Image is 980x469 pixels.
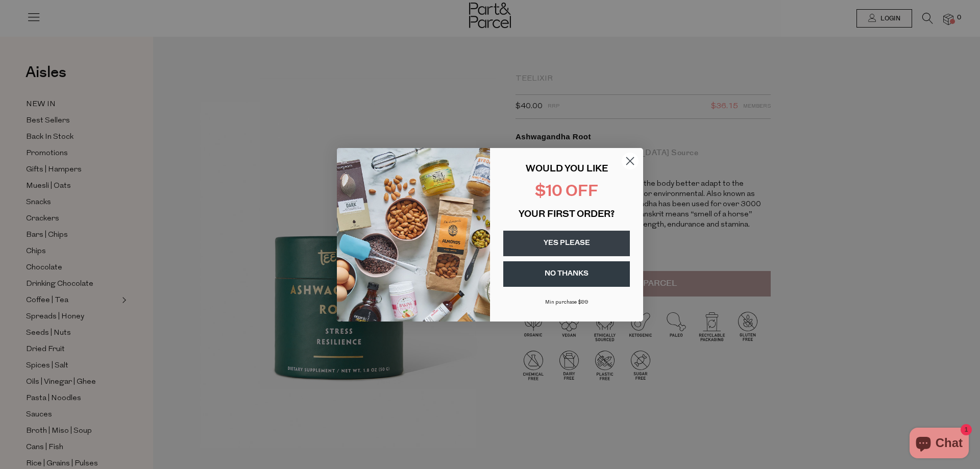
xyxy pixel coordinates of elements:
span: Min purchase $99 [545,300,589,305]
span: YOUR FIRST ORDER? [519,210,615,219]
span: $10 OFF [535,184,598,200]
span: WOULD YOU LIKE [526,165,608,174]
button: YES PLEASE [503,231,630,256]
button: NO THANKS [503,261,630,287]
img: 43fba0fb-7538-40bc-babb-ffb1a4d097bc.jpeg [337,148,490,322]
button: Close dialog [621,152,639,170]
inbox-online-store-chat: Shopify online store chat [906,428,972,461]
